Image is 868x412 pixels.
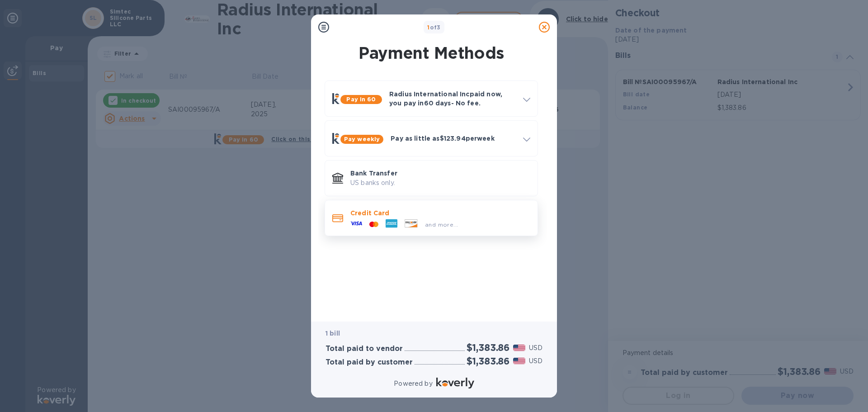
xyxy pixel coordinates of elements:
[513,358,525,364] img: USD
[427,24,441,31] b: of 3
[427,24,429,31] span: 1
[425,221,458,228] span: and more...
[436,378,474,388] img: Logo
[467,342,509,353] h2: $1,383.86
[394,379,432,388] p: Powered by
[350,208,530,218] p: Credit Card
[325,330,340,337] b: 1 bill
[350,178,530,188] p: US banks only.
[325,358,413,367] h3: Total paid by customer
[325,345,403,353] h3: Total paid to vendor
[350,169,530,178] p: Bank Transfer
[513,345,525,351] img: USD
[467,355,509,367] h2: $1,383.86
[346,96,376,103] b: Pay in 60
[529,343,542,353] p: USD
[323,43,540,62] h1: Payment Methods
[344,136,380,142] b: Pay weekly
[529,356,542,366] p: USD
[391,134,516,143] p: Pay as little as $123.94 per week
[389,90,516,108] p: Radius International Inc paid now, you pay in 60 days - No fee.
